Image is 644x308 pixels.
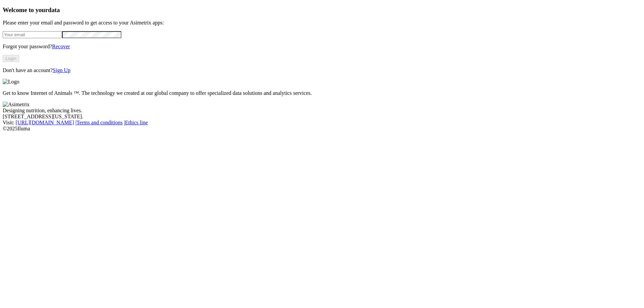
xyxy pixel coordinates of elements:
[3,126,641,132] div: © 2025 Iluma
[53,67,70,73] a: Sign Up
[48,6,60,13] span: data
[52,44,70,49] a: Recover
[3,55,19,62] button: Login
[3,114,641,120] div: [STREET_ADDRESS][US_STATE].
[76,120,123,125] a: Terms and conditions
[125,120,148,125] a: Ethics line
[16,120,74,125] a: [URL][DOMAIN_NAME]
[3,108,641,114] div: Designing nutrition, enhancing lives.
[3,20,641,26] p: Please enter your email and password to get access to your Asimetrix apps:
[3,6,641,14] h3: Welcome to your
[3,90,641,96] p: Get to know Internet of Animals ™. The technology we created at our global company to offer speci...
[3,31,62,38] input: Your email
[3,120,641,126] div: Visit : | |
[3,67,641,73] p: Don't have an account?
[3,102,30,108] img: Asimetrix
[3,79,19,85] img: Logo
[3,44,641,50] p: Forgot your password?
